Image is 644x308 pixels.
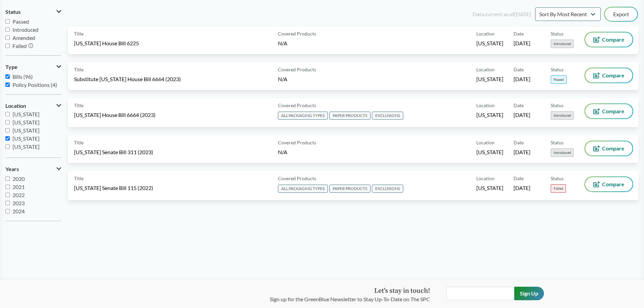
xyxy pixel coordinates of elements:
[476,40,503,47] span: [US_STATE]
[278,112,328,120] span: ALL PACKAGING TYPES
[5,103,26,109] span: Location
[13,192,25,198] span: 2022
[5,128,10,133] input: [US_STATE]
[514,184,530,192] span: [DATE]
[278,149,287,155] span: N/A
[551,139,564,146] span: Status
[13,175,25,182] span: 2020
[514,30,524,37] span: Date
[514,102,524,109] span: Date
[278,40,287,46] span: N/A
[476,75,503,83] span: [US_STATE]
[5,112,10,116] input: [US_STATE]
[13,151,40,158] span: [US_STATE]
[74,148,153,156] span: [US_STATE] Senate Bill 311 (2023)
[13,111,40,117] span: [US_STATE]
[278,76,287,82] span: N/A
[374,287,430,295] strong: Let's stay in touch!
[278,30,316,37] span: Covered Products
[514,66,524,73] span: Date
[13,127,40,134] span: [US_STATE]
[278,66,316,73] span: Covered Products
[13,143,40,150] span: [US_STATE]
[514,148,530,156] span: [DATE]
[551,75,567,84] span: Passed
[476,66,495,73] span: Location
[74,111,156,119] span: [US_STATE] House Bill 6664 (2023)
[5,185,10,189] input: 2021
[551,40,574,48] span: Introduced
[13,34,35,41] span: Amended
[602,146,624,151] span: Compare
[13,208,25,214] span: 2024
[551,102,564,109] span: Status
[372,112,403,120] span: EXCLUSIONS
[5,61,61,73] button: Type
[476,111,503,119] span: [US_STATE]
[74,30,84,37] span: Title
[278,185,328,193] span: ALL PACKAGING TYPES
[13,200,25,206] span: 2023
[270,295,430,303] p: Sign up for the GreenBlue Newsletter to Stay Up-To-Date on The SPC
[278,139,316,146] span: Covered Products
[476,30,495,37] span: Location
[5,100,61,112] button: Location
[476,102,495,109] span: Location
[74,102,84,109] span: Title
[551,111,574,120] span: Introduced
[329,112,371,120] span: PAPER PRODUCTS
[74,75,181,83] span: Substitute [US_STATE] House Bill 6664 (2023)
[13,81,57,88] span: Policy Positions (4)
[5,35,10,40] input: Amended
[551,184,566,193] span: Failed
[476,175,495,182] span: Location
[278,175,316,182] span: Covered Products
[551,30,564,37] span: Status
[5,74,10,79] input: Bills (96)
[473,10,531,18] div: Data current as of [DATE]
[514,175,524,182] span: Date
[13,43,27,49] span: Failed
[5,209,10,213] input: 2024
[329,185,371,193] span: PAPER PRODUCTS
[5,163,61,175] button: Years
[372,185,403,193] span: EXCLUSIONS
[74,184,153,192] span: [US_STATE] Senate Bill 115 (2022)
[602,37,624,42] span: Compare
[476,139,495,146] span: Location
[5,64,18,70] span: Type
[13,18,29,25] span: Passed
[13,26,39,33] span: Introduced
[551,66,564,73] span: Status
[5,166,19,172] span: Years
[514,75,530,83] span: [DATE]
[74,139,84,146] span: Title
[551,148,574,157] span: Introduced
[13,184,25,190] span: 2021
[585,141,633,156] button: Compare
[602,109,624,114] span: Compare
[476,184,503,192] span: [US_STATE]
[5,9,21,15] span: Status
[278,102,316,109] span: Covered Products
[13,73,33,80] span: Bills (96)
[5,82,10,87] input: Policy Positions (4)
[74,175,84,182] span: Title
[476,148,503,156] span: [US_STATE]
[602,73,624,78] span: Compare
[13,119,40,125] span: [US_STATE]
[602,182,624,187] span: Compare
[74,40,139,47] span: [US_STATE] House Bill 6225
[5,144,10,149] input: [US_STATE]
[514,287,544,300] input: Sign Up
[5,136,10,141] input: [US_STATE]
[5,27,10,32] input: Introduced
[551,175,564,182] span: Status
[5,19,10,24] input: Passed
[5,6,61,18] button: Status
[5,120,10,124] input: [US_STATE]
[585,32,633,47] button: Compare
[74,66,84,73] span: Title
[5,201,10,205] input: 2023
[585,68,633,82] button: Compare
